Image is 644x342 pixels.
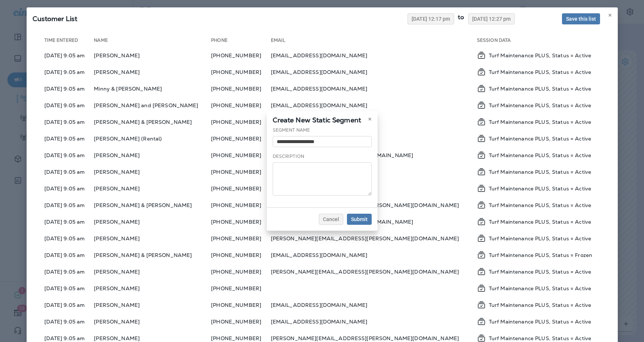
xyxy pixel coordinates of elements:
[351,217,368,222] span: Submit
[273,153,304,159] label: Description
[267,111,378,127] div: Create New Static Segment
[323,217,339,222] span: Cancel
[347,214,372,225] button: Submit
[319,214,343,225] button: Cancel
[273,127,310,133] label: Segment Name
